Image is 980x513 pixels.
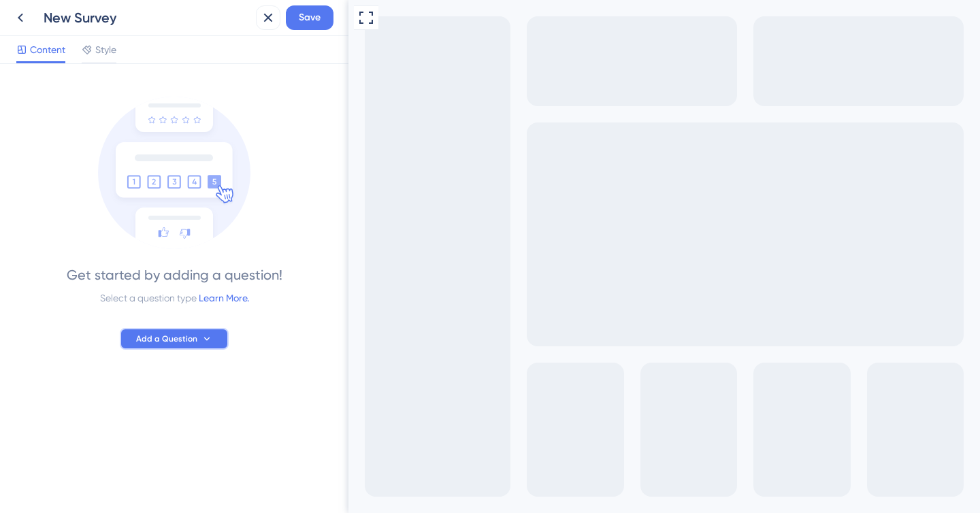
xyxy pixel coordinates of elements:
[30,42,65,58] span: Content
[100,290,249,306] div: Select a question type
[136,333,197,344] span: Add a Question
[120,328,229,350] button: Add a Question
[98,97,250,249] img: empty-step-icon
[67,265,282,284] div: Get started by adding a question!
[299,10,321,26] span: Save
[199,293,249,303] a: Learn More.
[286,5,333,30] button: Save
[95,42,116,58] span: Style
[44,8,250,27] div: New Survey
